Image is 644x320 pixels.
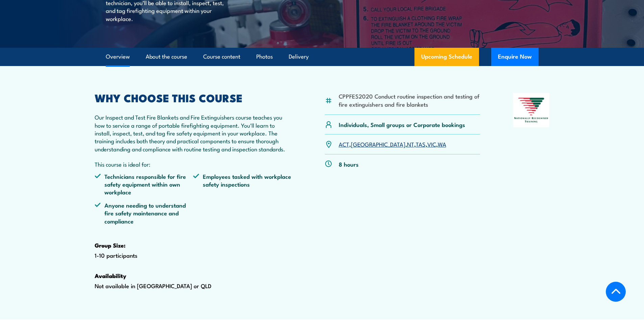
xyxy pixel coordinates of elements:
[339,121,465,128] p: Individuals, Small groups or Corporate bookings
[146,48,187,66] a: About the course
[95,201,193,225] li: Anyone needing to understand fire safety maintenance and compliance
[513,93,550,127] img: Nationally Recognised Training logo.
[95,241,125,250] strong: Group Size:
[438,140,446,148] a: WA
[193,172,292,196] li: Employees tasked with workplace safety inspections
[339,160,359,168] p: 8 hours
[95,113,292,153] p: Our Inspect and Test Fire Blankets and Fire Extinguishers course teaches you how to service a ran...
[351,140,405,148] a: [GEOGRAPHIC_DATA]
[491,48,539,66] button: Enquire Now
[95,271,126,280] strong: Availability
[339,92,480,108] li: CPPFES2020 Conduct routine inspection and testing of fire extinguishers and fire blankets
[106,48,130,66] a: Overview
[414,48,479,66] a: Upcoming Schedule
[427,140,436,148] a: VIC
[339,140,349,148] a: ACT
[95,93,292,102] h2: WHY CHOOSE THIS COURSE
[95,160,292,168] p: This course is ideal for:
[256,48,273,66] a: Photos
[339,140,446,148] p: , , , , ,
[95,93,292,311] div: 1-10 participants Not available in [GEOGRAPHIC_DATA] or QLD
[407,140,414,148] a: NT
[203,48,240,66] a: Course content
[95,172,193,196] li: Technicians responsible for fire safety equipment within own workplace
[416,140,426,148] a: TAS
[289,48,309,66] a: Delivery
